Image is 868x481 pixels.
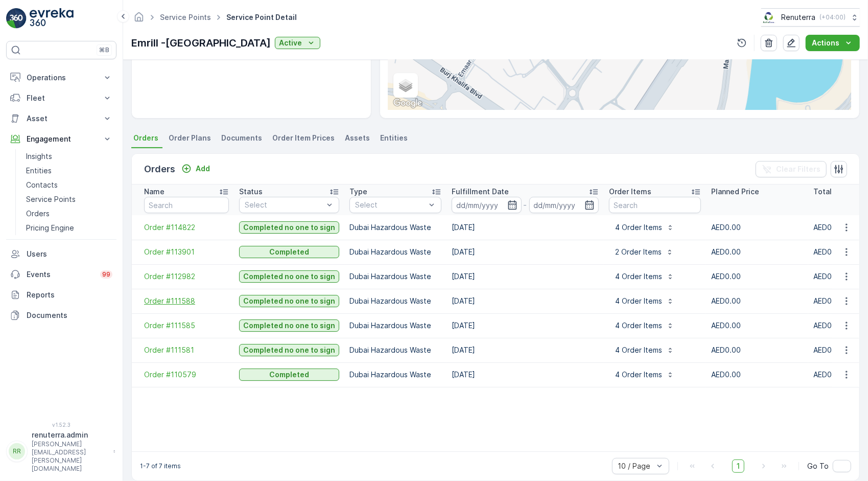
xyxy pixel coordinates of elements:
[812,38,839,48] p: Actions
[269,370,309,380] p: Completed
[133,15,145,24] a: Homepage
[239,344,339,356] button: Completed no one to sign
[447,215,604,240] td: [DATE]
[732,460,744,473] span: 1
[711,247,741,256] span: AED0.00
[243,296,335,306] p: Completed no one to sign
[160,13,211,21] a: Service Points
[6,244,116,264] a: Users
[391,97,425,110] img: Google
[144,296,229,306] a: Order #111588
[27,93,96,103] p: Fleet
[609,197,701,213] input: Search
[813,321,843,330] span: AED0.00
[609,244,680,260] button: 2 Order Items
[144,271,229,282] span: Order #112982
[6,422,116,428] span: v 1.52.3
[224,12,299,22] span: Service Point Detail
[349,271,441,282] p: Dubai Hazardous Waste
[6,88,116,108] button: Fleet
[6,285,116,305] a: Reports
[177,163,214,175] button: Add
[243,320,335,331] p: Completed no one to sign
[447,362,604,387] td: [DATE]
[447,240,604,264] td: [DATE]
[349,320,441,331] p: Dubai Hazardous Waste
[27,290,112,300] p: Reports
[27,269,94,280] p: Events
[447,289,604,313] td: [DATE]
[813,247,843,256] span: AED0.00
[27,134,96,144] p: Engagement
[813,370,843,379] span: AED0.00
[27,249,112,259] p: Users
[615,345,662,355] p: 4 Order Items
[133,133,158,143] span: Orders
[6,305,116,326] a: Documents
[391,97,425,110] a: Open this area in Google Maps (opens a new window)
[26,209,50,219] p: Orders
[711,296,741,305] span: AED0.00
[711,370,741,379] span: AED0.00
[196,164,210,174] p: Add
[27,73,96,83] p: Operations
[609,268,681,285] button: 4 Order Items
[144,197,229,213] input: Search
[6,430,116,473] button: RRrenuterra.admin[PERSON_NAME][EMAIL_ADDRESS][PERSON_NAME][DOMAIN_NAME]
[131,35,271,51] p: Emrill -[GEOGRAPHIC_DATA]
[245,200,323,210] p: Select
[30,8,74,29] img: logo_light-DOdMpM7g.png
[615,370,662,380] p: 4 Order Items
[6,129,116,149] button: Engagement
[6,67,116,88] button: Operations
[22,164,116,178] a: Entities
[711,187,759,197] p: Planned Price
[22,178,116,192] a: Contacts
[776,164,820,174] p: Clear Filters
[144,320,229,331] a: Order #111585
[756,161,827,177] button: Clear Filters
[524,199,527,211] p: -
[711,223,741,232] span: AED0.00
[140,462,181,470] p: 1-7 of 7 items
[239,369,339,381] button: Completed
[243,345,335,355] p: Completed no one to sign
[144,345,229,355] a: Order #111581
[349,345,441,355] p: Dubai Hazardous Waste
[239,221,339,234] button: Completed no one to sign
[711,321,741,330] span: AED0.00
[529,197,599,213] input: dd/mm/yyyy
[279,38,302,48] p: Active
[27,113,96,124] p: Asset
[349,370,441,380] p: Dubai Hazardous Waste
[609,342,681,358] button: 4 Order Items
[452,197,522,213] input: dd/mm/yyyy
[239,295,339,307] button: Completed no one to sign
[26,151,52,162] p: Insights
[9,443,25,460] div: RR
[615,271,662,282] p: 4 Order Items
[615,222,662,233] p: 4 Order Items
[272,133,335,143] span: Order Item Prices
[22,192,116,207] a: Service Points
[609,317,681,334] button: 4 Order Items
[32,440,108,473] p: [PERSON_NAME][EMAIL_ADDRESS][PERSON_NAME][DOMAIN_NAME]
[813,296,843,305] span: AED0.00
[239,187,263,197] p: Status
[26,194,76,204] p: Service Points
[144,222,229,233] a: Order #114822
[813,272,843,281] span: AED0.00
[144,247,229,257] a: Order #113901
[239,246,339,258] button: Completed
[609,293,681,309] button: 4 Order Items
[807,461,829,471] span: Go To
[355,200,426,210] p: Select
[813,223,843,232] span: AED0.00
[609,367,681,383] button: 4 Order Items
[349,187,367,197] p: Type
